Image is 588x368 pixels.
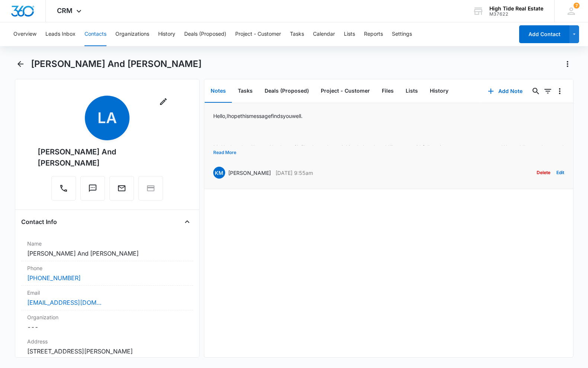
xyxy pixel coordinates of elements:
dd: --- [27,323,187,332]
span: 7 [573,3,579,9]
button: Organizations [115,22,149,46]
div: [PERSON_NAME] And [PERSON_NAME] [38,146,177,169]
div: notifications count [573,3,579,9]
button: Lists [400,80,424,103]
div: Email[EMAIL_ADDRESS][DOMAIN_NAME] [21,286,193,310]
button: Filters [542,85,554,97]
button: Notes [205,80,232,103]
label: Address [27,337,187,345]
div: Name[PERSON_NAME] And [PERSON_NAME] [21,237,193,261]
a: Call [51,188,76,194]
button: Deals (Proposed) [259,80,315,103]
button: Overflow Menu [554,85,566,97]
a: [EMAIL_ADDRESS][DOMAIN_NAME] [27,298,102,307]
button: Lists [344,22,355,46]
div: account id [489,12,543,17]
button: Tasks [290,22,304,46]
button: Text [80,176,105,201]
button: Leads Inbox [45,22,76,46]
button: Project - Customer [235,22,281,46]
p: [DATE] 9:55am [275,169,313,177]
button: Actions [562,58,573,70]
button: Deals (Proposed) [184,22,226,46]
button: History [158,22,175,46]
button: Close [181,216,193,228]
button: Email [109,176,134,201]
button: Add Contact [519,25,569,43]
button: Tasks [232,80,259,103]
button: Project - Customer [315,80,376,103]
button: History [424,80,454,103]
div: account name [489,6,543,12]
button: Reports [364,22,383,46]
a: [PHONE_NUMBER] [27,273,81,282]
h4: Contact Info [21,217,57,226]
button: Call [51,176,76,201]
dd: [PERSON_NAME] And [PERSON_NAME] [27,249,187,258]
button: Overview [13,22,36,46]
button: Contacts [84,22,106,46]
button: Back [15,58,26,70]
dd: [STREET_ADDRESS][PERSON_NAME] [27,347,187,356]
p: [PERSON_NAME] [228,169,271,177]
label: Phone [27,264,187,272]
button: Calendar [313,22,335,46]
button: Edit [556,166,564,180]
a: Text [80,188,105,194]
button: Search... [530,85,542,97]
button: Files [376,80,400,103]
span: LA [85,96,130,140]
span: CRM [57,7,73,15]
label: Email [27,289,187,297]
button: Add Note [480,82,530,100]
button: Delete [537,166,550,180]
h1: [PERSON_NAME] And [PERSON_NAME] [31,58,202,70]
div: Address[STREET_ADDRESS][PERSON_NAME] [21,335,193,359]
button: Settings [392,22,412,46]
button: Read More [213,145,236,160]
label: Organization [27,313,187,321]
label: Name [27,240,187,247]
div: Phone[PHONE_NUMBER] [21,261,193,286]
span: KM [213,167,225,179]
div: Organization--- [21,310,193,335]
a: Email [109,188,134,194]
